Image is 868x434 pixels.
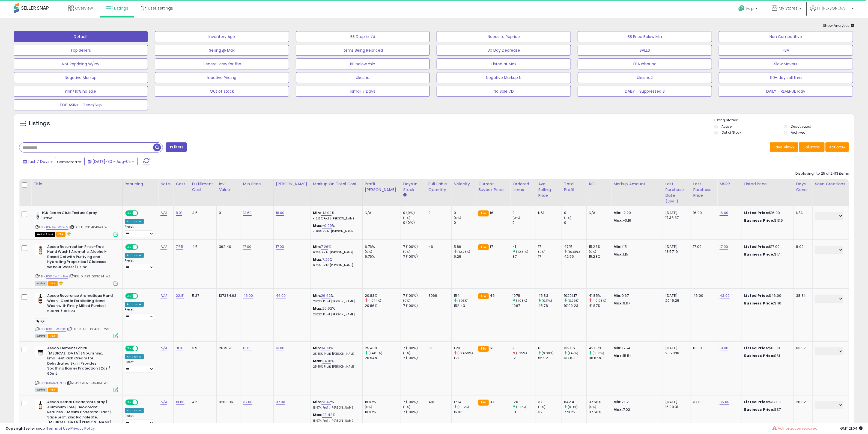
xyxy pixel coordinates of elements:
[313,300,358,303] p: 21.02% Profit [PERSON_NAME]
[125,259,154,271] div: Preset:
[428,181,449,193] div: Fulfillable Quantity
[478,293,488,299] small: FBA
[14,58,148,69] button: Not Repricing W/Inv
[744,345,769,351] b: Listed Price:
[322,257,330,262] a: 7.26
[613,301,623,306] strong: Max:
[313,313,358,316] p: 21.02% Profit [PERSON_NAME]
[311,179,362,206] th: The percentage added to the cost of goods (COGS) that forms the calculator for Min & Max prices.
[568,298,580,303] small: (0.99%)
[744,293,769,298] b: Listed Price:
[276,181,308,187] div: [PERSON_NAME]
[313,251,358,254] p: 6.76% Profit [PERSON_NAME]
[321,399,331,405] a: 23.42
[126,245,133,249] span: ON
[490,244,493,249] span: 17
[403,210,426,215] div: 0 (0%)
[71,426,95,431] a: Privacy Policy
[613,181,661,187] div: Markup Amount
[276,244,284,250] a: 17.00
[810,5,854,18] a: Hi [PERSON_NAME]
[160,293,167,298] a: N/A
[823,23,854,28] span: Show Analytics
[512,293,536,298] div: 1078
[478,210,488,216] small: FBA
[47,346,114,377] b: Aesop Element Facial [MEDICAL_DATA] | Nourishing, Emollient Rich Cream for Dehydrated Skin | Prov...
[457,250,470,254] small: (10.78%)
[437,86,571,97] button: No Sale 7D
[368,298,381,303] small: (-0.14%)
[490,345,493,351] span: 61
[126,294,133,298] span: ON
[578,58,712,69] button: FBA Inbound
[665,244,687,254] div: [DATE] 18:57:19
[720,181,739,187] div: MSRP
[613,293,659,298] p: 9.67
[34,181,120,187] div: Title
[589,250,596,254] small: (0%)
[665,210,687,220] div: [DATE] 17:36:37
[613,345,622,351] strong: Min:
[176,181,187,187] div: Cost
[744,301,774,306] b: Business Price:
[219,210,237,215] div: 0
[93,159,131,164] span: [DATE]-30 - Aug-05
[35,210,118,236] div: ASIN:
[512,210,536,215] div: 0
[176,399,184,405] a: 18.68
[589,210,607,215] div: N/A
[714,118,854,123] p: Listing States:
[564,220,586,225] div: 0
[720,345,728,351] a: 61.00
[744,218,789,223] div: $13.6
[490,293,495,298] span: 46
[799,142,825,152] button: Columns
[365,293,401,298] div: 20.83%
[512,244,536,249] div: 41
[512,220,536,225] div: 0
[35,293,118,338] div: ASIN:
[58,281,63,285] i: hazardous material
[313,181,360,187] div: Markup on Total Cost
[322,223,332,228] a: -0.99
[313,210,321,215] b: Min:
[719,31,853,42] button: Non Competitive
[437,45,571,56] button: 30 Day Decrease
[35,293,46,304] img: 314rTcyYIaL._SL40_.jpg
[538,250,546,254] small: (0%)
[720,399,729,405] a: 35.00
[613,210,622,215] strong: Min:
[719,58,853,69] button: Slow Movers
[29,120,50,127] h5: Listings
[46,327,66,332] a: B00EJMQP3Q
[817,5,850,11] span: Hi [PERSON_NAME]
[564,303,586,308] div: 10190.23
[454,244,476,249] div: 5.86
[490,210,493,215] span: 16
[791,124,811,129] label: Deactivated
[84,157,138,166] button: [DATE]-30 - Aug-05
[42,210,108,222] b: IGK Beach Club Texture Spray Travel
[428,346,447,351] div: 18
[454,210,476,215] div: 0
[589,303,611,308] div: 41.87%
[313,210,358,221] div: %
[796,181,810,193] div: Days Cover
[564,216,572,220] small: (0%)
[155,72,289,83] button: Inactive Pricing
[454,220,476,225] div: 0
[403,244,426,249] div: 7 (100%)
[454,293,476,298] div: 154
[403,220,426,225] div: 0 (0%)
[35,210,41,221] img: 31W0TAAZqAL._SL40_.jpg
[46,274,68,279] a: B008W5UUAA
[512,216,520,220] small: (0%)
[243,345,252,351] a: 61.00
[322,412,332,418] a: 23.42
[69,225,110,229] span: | SKU: D-IGK-404349-WS
[160,210,167,216] a: N/A
[403,216,411,220] small: (0%)
[403,254,426,259] div: 7 (100%)
[613,293,622,298] strong: Min:
[125,253,144,258] div: Amazon AI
